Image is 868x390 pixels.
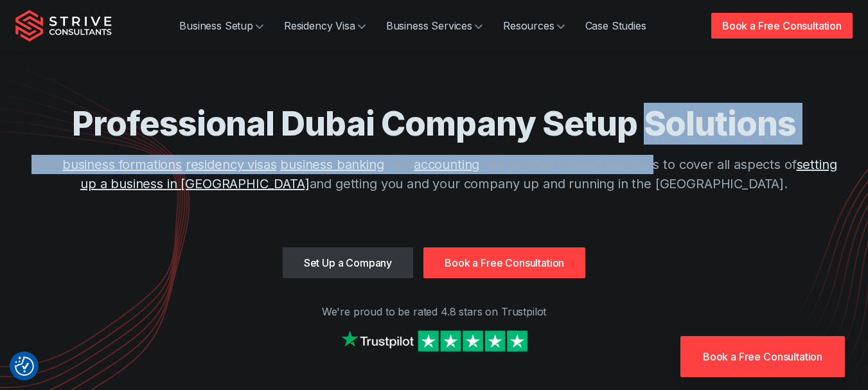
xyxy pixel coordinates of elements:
p: From , , , and , we provide tailored solutions to cover all aspects of and getting you and your c... [23,155,846,193]
a: residency visas [186,157,277,172]
a: business banking [280,157,384,172]
a: Business Setup [169,13,274,39]
img: Strive Consultants [15,10,112,42]
button: Consent Preferences [15,357,34,376]
a: Book a Free Consultation [680,336,845,377]
a: Set Up a Company [283,247,413,278]
p: We're proud to be rated 4.8 stars on Trustpilot [15,304,853,319]
a: Book a Free Consultation [711,13,853,39]
img: Revisit consent button [15,357,34,376]
a: Resources [493,13,575,39]
a: Residency Visa [274,13,376,39]
img: Strive on Trustpilot [338,327,531,355]
a: Case Studies [575,13,657,39]
a: accounting [414,157,479,172]
h1: Professional Dubai Company Setup Solutions [23,103,846,145]
a: business formations [62,157,182,172]
a: Business Services [376,13,493,39]
a: Book a Free Consultation [423,247,585,278]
